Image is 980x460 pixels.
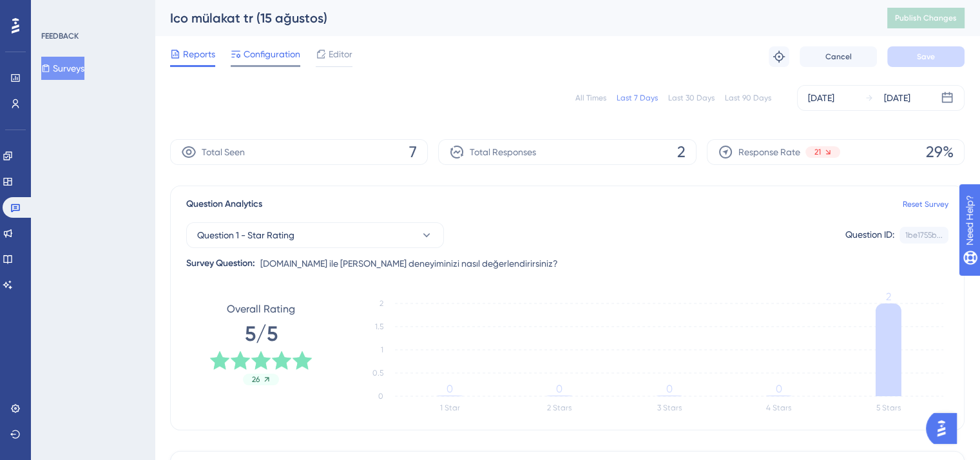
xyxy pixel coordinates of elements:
button: Question 1 - Star Rating [186,222,444,248]
span: Cancel [825,52,852,62]
div: Ico mülakat tr (15 ağustos) [170,9,855,27]
span: Publish Changes [895,13,957,23]
text: 1 Star [440,403,460,412]
span: Response Rate [738,144,800,160]
span: Question Analytics [186,196,262,212]
a: Reset Survey [903,199,948,209]
div: Survey Question: [186,256,255,271]
button: Cancel [800,46,877,67]
span: 21 [814,147,821,157]
text: 5 Stars [876,403,901,412]
tspan: 1.5 [375,322,383,331]
div: All Times [575,93,606,103]
tspan: 0 [776,383,782,395]
span: [DOMAIN_NAME] ile [PERSON_NAME] deneyiminizi nasıl değerlendirirsiniz? [260,256,558,271]
button: Save [887,46,965,67]
text: 4 Stars [766,403,791,412]
button: Publish Changes [887,8,965,28]
span: Overall Rating [227,302,295,317]
span: 5/5 [245,320,278,348]
span: 29% [926,142,954,162]
div: Last 7 Days [617,93,658,103]
span: Total Responses [470,144,536,160]
span: Need Help? [30,3,81,19]
span: Total Seen [202,144,245,160]
div: [DATE] [884,90,910,106]
div: FEEDBACK [41,31,79,41]
tspan: 1 [381,345,383,354]
tspan: 0 [378,392,383,401]
tspan: 2 [886,291,891,303]
span: 26 [252,374,260,385]
text: 3 Stars [657,403,682,412]
span: 7 [409,142,417,162]
span: Editor [329,46,352,62]
span: 2 [677,142,686,162]
span: Reports [183,46,215,62]
span: Question 1 - Star Rating [197,227,294,243]
span: Save [917,52,935,62]
div: [DATE] [808,90,834,106]
div: Last 30 Days [668,93,715,103]
div: Question ID: [845,227,894,244]
tspan: 0 [556,383,562,395]
tspan: 0 [447,383,453,395]
iframe: UserGuiding AI Assistant Launcher [926,409,965,448]
div: Last 90 Days [725,93,771,103]
text: 2 Stars [547,403,572,412]
div: 1be1755b... [905,230,943,240]
tspan: 0 [666,383,672,395]
tspan: 2 [380,299,383,308]
span: Configuration [244,46,300,62]
tspan: 0.5 [372,369,383,378]
button: Surveys [41,57,84,80]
